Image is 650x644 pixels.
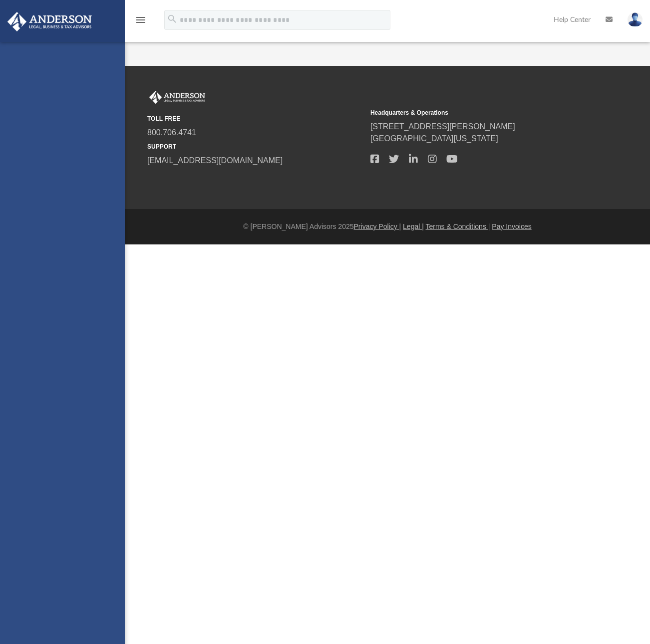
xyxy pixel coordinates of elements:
img: Anderson Advisors Platinum Portal [147,91,207,104]
a: Legal | [403,222,424,230]
a: Pay Invoices [492,222,531,230]
i: search [167,13,178,24]
i: menu [135,14,147,26]
a: 800.706.4741 [147,128,196,137]
a: [STREET_ADDRESS][PERSON_NAME] [370,122,515,131]
div: © [PERSON_NAME] Advisors 2025 [125,221,650,232]
img: User Pic [628,12,643,27]
small: SUPPORT [147,142,363,151]
a: Privacy Policy | [354,222,401,230]
img: Anderson Advisors Platinum Portal [4,12,95,31]
a: Terms & Conditions | [426,222,490,230]
small: Headquarters & Operations [370,108,587,117]
a: [EMAIL_ADDRESS][DOMAIN_NAME] [147,156,283,165]
a: [GEOGRAPHIC_DATA][US_STATE] [370,134,498,143]
small: TOLL FREE [147,114,363,123]
a: menu [135,19,147,26]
